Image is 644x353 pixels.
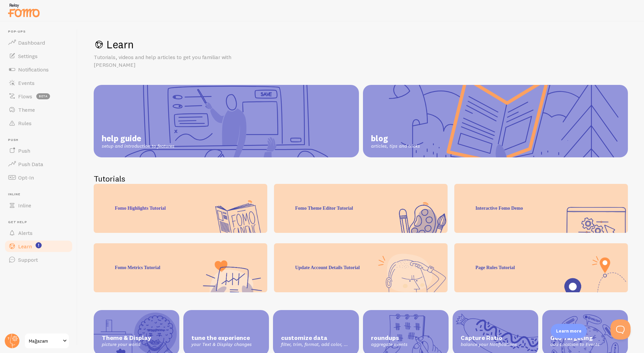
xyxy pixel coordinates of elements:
[7,2,41,19] img: fomo-relay-logo-orange.svg
[8,220,73,224] span: Get Help
[18,53,38,59] span: Settings
[8,30,73,34] span: Pop-ups
[191,342,261,348] span: your Text & Display changes
[18,66,49,73] span: Notifications
[4,36,73,49] a: Dashboard
[4,226,73,240] a: Alerts
[18,174,34,181] span: Opt-In
[371,133,420,143] span: blog
[102,143,175,149] span: setup and introduction to features
[4,49,73,63] a: Settings
[36,93,50,99] span: beta
[371,342,441,348] span: aggregate events
[274,184,448,233] div: Fomo Theme Editor Tutorial
[454,243,628,292] div: Page Rules Tutorial
[24,333,70,349] a: Mağazam
[461,342,530,348] span: balance your Notifications
[94,173,628,184] h2: Tutorials
[8,138,73,142] span: Push
[94,38,628,51] h1: Learn
[18,39,45,46] span: Dashboard
[4,90,73,103] a: Flows beta
[18,106,35,113] span: Theme
[94,184,267,233] div: Fomo Highlights Tutorial
[371,334,441,342] span: roundups
[18,202,31,209] span: Inline
[18,243,32,250] span: Learn
[281,342,351,348] span: filter, trim, format, add color, ...
[4,144,73,157] a: Push
[461,334,530,342] span: Capture Ratio
[4,157,73,171] a: Push Data
[102,342,171,348] span: picture your world
[4,199,73,212] a: Inline
[102,334,171,342] span: Theme & Display
[550,334,620,342] span: Geo Targeting
[94,85,359,157] a: help guide setup and introduction to features
[94,53,255,69] p: Tutorials, videos and help articles to get you familiar with [PERSON_NAME]
[4,76,73,90] a: Events
[4,116,73,130] a: Rules
[18,93,32,100] span: Flows
[281,334,351,342] span: customize data
[274,243,448,292] div: Update Account Details Tutorial
[18,161,43,167] span: Push Data
[18,80,35,86] span: Events
[4,240,73,253] a: Learn
[4,253,73,266] a: Support
[94,243,267,292] div: Fomo Metrics Tutorial
[18,120,32,127] span: Rules
[551,324,587,338] div: Learn more
[4,103,73,116] a: Theme
[371,143,420,149] span: articles, tips and tricks
[454,184,628,233] div: Interactive Fomo Demo
[550,342,620,348] span: add Location to Events
[18,230,33,236] span: Alerts
[4,171,73,184] a: Opt-In
[363,85,628,157] a: blog articles, tips and tricks
[102,133,175,143] span: help guide
[191,334,261,342] span: tune the experience
[610,319,631,340] iframe: Help Scout Beacon - Open
[8,192,73,197] span: Inline
[18,256,38,263] span: Support
[29,337,61,345] span: Mağazam
[4,63,73,76] a: Notifications
[36,242,42,248] svg: <p>Watch New Feature Tutorials!</p>
[556,328,582,334] p: Learn more
[18,147,30,154] span: Push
